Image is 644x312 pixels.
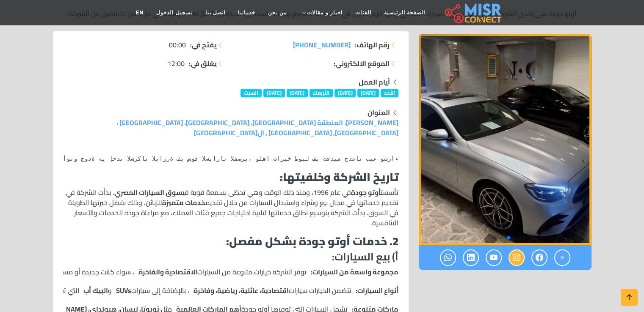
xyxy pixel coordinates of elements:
[419,34,591,245] img: أوتو جودة
[116,116,398,139] a: [PERSON_NAME]، المنطقة [GEOGRAPHIC_DATA]، [GEOGRAPHIC_DATA]، [GEOGRAPHIC_DATA] ، [GEOGRAPHIC_DATA...
[138,267,197,277] strong: الاقتصادية والفاخرة
[83,285,108,296] strong: البيك أب
[150,5,199,21] a: تسجيل الدخول
[334,89,356,97] span: [DATE]
[199,5,232,21] a: اتصل بنا
[168,58,185,68] span: 12:00
[355,40,390,50] strong: رقم الهاتف:
[63,285,398,296] li: تتضمن الخيارات سيارات ، بالإضافة إلى سيارات و التي تعتبر الأكثر طلبًا في السوق المصري.
[419,34,591,245] div: 2 / 4
[307,9,343,16] span: اخبار و مقالات
[189,58,217,68] strong: يغلق في:
[493,236,497,239] span: Go to slide 4
[226,231,398,252] strong: 2. خدمات أوتو جودة بشكل مفصل:
[445,2,501,23] img: main.misr_connect
[287,89,308,97] span: [DATE]
[311,267,398,277] strong: مجموعة واسعة من السيارات:
[381,89,398,97] span: الأحد
[169,40,186,50] span: 00:00
[240,89,262,97] span: السبت
[514,236,517,239] span: Go to slide 1
[190,40,217,50] strong: يفتح في:
[162,196,205,209] strong: خدمات متميزة
[500,236,503,239] span: Go to slide 3
[63,156,630,162] span: أوتو جودة هي إحدى الشركات البارزة في سوق السيارات المصري، ولها تاريخ طويل في تقديم خدمات بيع وشرا...
[357,89,379,97] span: [DATE]
[116,285,131,296] strong: SUVs
[368,106,390,119] strong: العنوان
[280,167,398,187] strong: تاريخ الشركة وخلفيتها:
[310,89,333,97] span: الأربعاء
[63,187,398,228] p: تأسست في عام 1996، ومنذ ذلك الوقت وهي تحظى بسمعة قوية في . بدأت الشركة في تقديم خدماتها في مجال ب...
[293,40,351,50] a: [PHONE_NUMBER]
[507,236,510,239] span: Go to slide 2
[334,58,390,68] strong: الموقع الالكتروني:
[293,5,349,21] a: اخبار و مقالات
[356,285,398,296] strong: أنواع السيارات:
[351,186,381,199] strong: أوتو جودة
[262,5,293,21] a: من نحن
[232,5,262,21] a: خدماتنا
[63,155,398,164] pre: Translated text: أوتو جودة هي إحدى الشركات البارزة في سوق السيارات المصري، ولها تاريخ طويل في تقد...
[349,5,378,21] a: الفئات
[332,247,398,266] strong: أ) بيع السيارات:
[130,5,150,21] a: EN
[193,285,289,296] strong: اقتصادية، عائلية، رياضية، وفاخرة
[114,186,182,199] strong: سوق السيارات المصري
[359,76,390,88] strong: أيام العمل
[293,38,351,51] span: [PHONE_NUMBER]
[378,5,431,21] a: الصفحة الرئيسية
[263,89,285,97] span: [DATE]
[63,267,398,277] li: توفر الشركة خيارات متنوعة من السيارات ، سواء كانت جديدة أو مستعملة، لتلبية احتياجات جميع فئات الع...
